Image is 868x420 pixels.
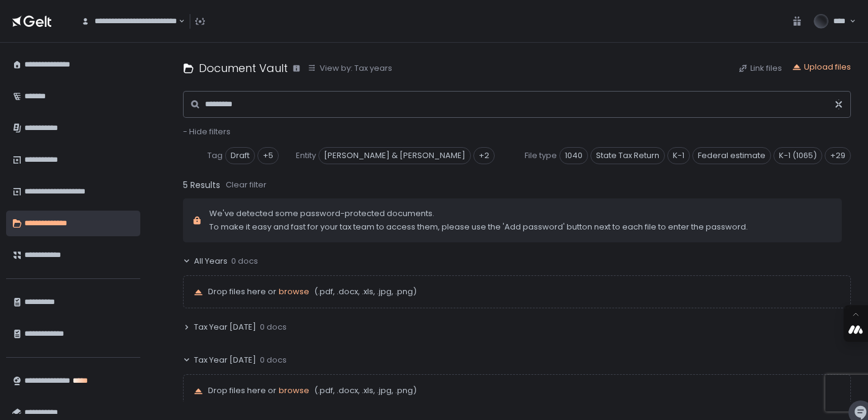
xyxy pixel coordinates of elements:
[792,62,851,73] button: Upload files
[773,147,822,164] span: K-1 (1065)
[209,222,748,233] span: To make it easy and fast for your tax team to access them, please use the 'Add password' button n...
[525,150,557,161] span: File type
[296,150,316,161] span: Entity
[231,256,258,267] span: 0 docs
[260,355,287,366] span: 0 docs
[559,147,588,164] span: 1040
[279,286,309,297] span: browse
[279,385,309,396] button: browse
[225,179,267,191] button: Clear filter
[207,150,223,161] span: Tag
[208,286,841,297] p: Drop files here or
[279,286,309,297] button: browse
[312,286,417,297] span: (.pdf, .docx, .xls, .jpg, .png)
[692,147,771,164] span: Federal estimate
[183,179,220,191] span: 5 Results
[209,208,748,219] span: We've detected some password-protected documents.
[208,385,841,396] p: Drop files here or
[318,147,471,164] span: [PERSON_NAME] & [PERSON_NAME]
[312,385,417,396] span: (.pdf, .docx, .xls, .jpg, .png)
[260,322,287,333] span: 0 docs
[226,179,267,190] div: Clear filter
[473,147,495,164] div: +2
[225,147,255,164] span: Draft
[279,385,309,396] span: browse
[667,147,690,164] span: K-1
[307,63,392,74] button: View by: Tax years
[738,63,782,74] button: Link files
[194,256,228,267] span: All Years
[257,147,279,164] div: +5
[199,60,288,76] h1: Document Vault
[194,322,256,333] span: Tax Year [DATE]
[194,355,256,366] span: Tax Year [DATE]
[825,147,851,164] div: +29
[183,126,231,137] button: - Hide filters
[183,126,231,137] span: - Hide filters
[590,147,665,164] span: State Tax Return
[73,9,185,34] div: Search for option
